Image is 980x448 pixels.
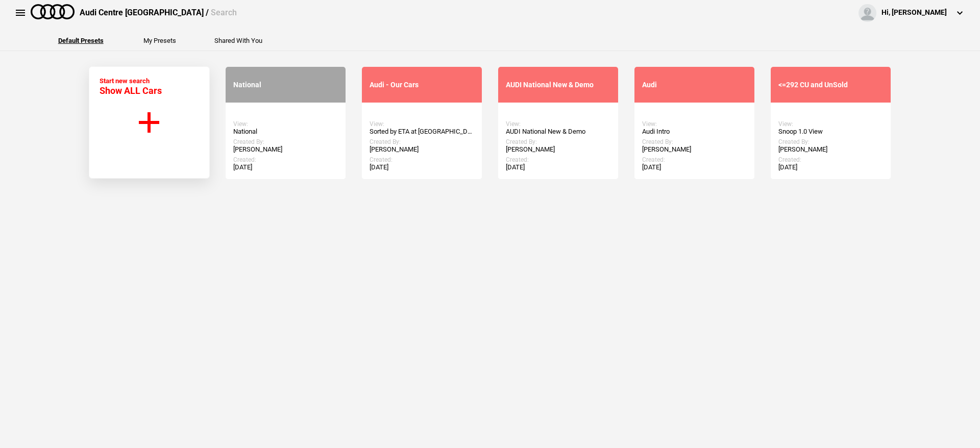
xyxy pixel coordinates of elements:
div: AUDI National New & Demo [506,128,610,136]
div: Created By: [233,138,338,145]
div: [DATE] [642,163,747,171]
div: [PERSON_NAME] [642,145,747,154]
div: Audi Centre [GEOGRAPHIC_DATA] / [80,7,237,18]
div: View: [778,120,883,128]
div: AUDI National New & Demo [506,81,610,89]
span: Search [211,8,237,17]
div: Created By: [778,138,883,145]
button: My Presets [143,37,176,44]
div: Start new search [100,77,162,96]
div: Audi [642,81,747,89]
div: View: [642,120,747,128]
div: Created By: [370,138,474,145]
div: View: [506,120,610,128]
div: Created: [642,156,747,163]
div: Audi Intro [642,128,747,136]
div: Created: [370,156,474,163]
div: View: [370,120,474,128]
div: Sorted by ETA at [GEOGRAPHIC_DATA] [370,128,474,136]
div: Created: [506,156,610,163]
button: Start new search Show ALL Cars [89,66,210,179]
div: View: [233,120,338,128]
button: Default Presets [58,37,104,44]
div: [PERSON_NAME] [778,145,883,154]
div: [PERSON_NAME] [370,145,474,154]
div: Created: [233,156,338,163]
div: [PERSON_NAME] [233,145,338,154]
div: [DATE] [370,163,474,171]
button: Shared With You [214,37,262,44]
div: Created By: [506,138,610,145]
img: audi.png [31,4,75,19]
div: [DATE] [778,163,883,171]
div: Hi, [PERSON_NAME] [881,8,947,18]
div: Snoop 1.0 View [778,128,883,136]
div: Audi - Our Cars [370,81,474,89]
div: [DATE] [506,163,610,171]
div: [PERSON_NAME] [506,145,610,154]
div: <=292 CU and UnSold [778,81,883,89]
div: Created: [778,156,883,163]
div: [DATE] [233,163,338,171]
div: National [233,81,338,89]
div: National [233,128,338,136]
div: Created By: [642,138,747,145]
span: Show ALL Cars [100,85,162,96]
